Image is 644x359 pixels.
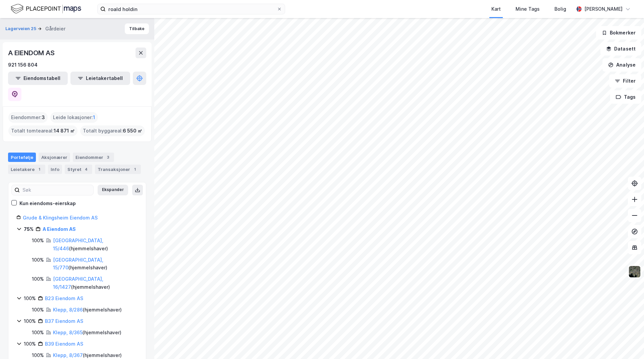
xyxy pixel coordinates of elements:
div: Bolig [554,5,566,13]
button: Analyse [602,58,641,72]
div: Aksjonærer [39,153,70,162]
div: 1 [131,166,138,173]
input: Søk [20,185,93,195]
div: 100% [32,237,44,245]
a: B23 Eiendom AS [45,295,83,301]
iframe: Chat Widget [610,327,644,359]
div: Styret [65,165,92,174]
div: Portefølje [8,153,36,162]
div: 921 156 804 [8,61,38,69]
div: Gårdeier [45,25,65,33]
div: Totalt byggareal : [80,125,145,136]
a: Klepp, 8/365 [53,330,83,335]
a: A Eiendom AS [43,226,76,232]
div: 100% [24,294,36,302]
input: Søk på adresse, matrikkel, gårdeiere, leietakere eller personer [106,4,277,14]
div: 75% [24,225,34,233]
div: Leietakere [8,165,45,174]
span: 3 [42,113,45,121]
div: ( hjemmelshaver ) [53,256,138,272]
div: Transaksjoner [95,165,141,174]
button: Tilbake [125,23,149,34]
div: ( hjemmelshaver ) [53,237,138,253]
div: 3 [105,154,111,161]
div: 100% [24,340,36,348]
a: B37 Eiendom AS [45,318,83,324]
div: ( hjemmelshaver ) [53,306,122,314]
button: Filter [609,74,641,88]
button: Ekspander [98,185,128,195]
div: [PERSON_NAME] [584,5,623,13]
span: 6 550 ㎡ [123,127,142,135]
button: Eiendomstabell [8,72,68,85]
div: 4 [83,166,90,173]
div: Info [48,165,62,174]
img: logo.f888ab2527a4732fd821a326f86c7f29.svg [11,3,81,15]
div: 100% [24,317,36,325]
a: B39 Eiendom AS [45,341,83,347]
a: [GEOGRAPHIC_DATA], 15/770 [53,257,103,271]
div: 1 [36,166,43,173]
a: Klepp, 8/367 [53,352,83,358]
a: [GEOGRAPHIC_DATA], 15/446 [53,238,103,251]
span: 14 871 ㎡ [54,127,75,135]
a: Grude & Klingsheim Eiendom AS [23,215,98,220]
div: 100% [32,306,44,314]
div: A EIENDOM AS [8,48,56,58]
div: 100% [32,275,44,283]
div: Kart [491,5,501,13]
div: Kontrollprogram for chat [610,327,644,359]
div: Leide lokasjoner : [50,112,98,123]
span: 1 [93,113,95,121]
div: Kun eiendoms-eierskap [19,199,76,207]
div: 100% [32,329,44,337]
button: Datasett [600,42,641,56]
div: ( hjemmelshaver ) [53,275,138,291]
div: ( hjemmelshaver ) [53,329,121,337]
button: Lagerveien 25 [5,25,38,32]
button: Tags [610,90,641,104]
button: Bokmerker [596,26,641,39]
div: Mine Tags [516,5,540,13]
div: Totalt tomteareal : [8,125,77,136]
img: 9k= [628,265,641,278]
div: 100% [32,256,44,264]
a: [GEOGRAPHIC_DATA], 16/1427 [53,276,103,290]
button: Leietakertabell [70,72,130,85]
div: Eiendommer [73,153,114,162]
div: Eiendommer : [8,112,48,123]
a: Klepp, 8/286 [53,307,83,312]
